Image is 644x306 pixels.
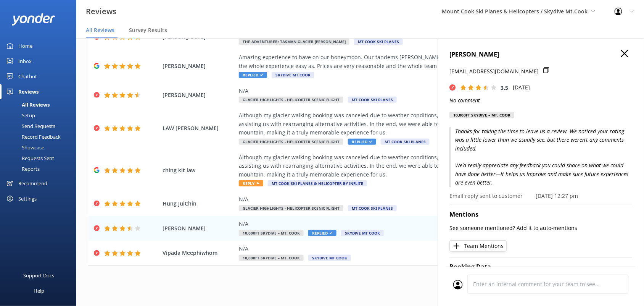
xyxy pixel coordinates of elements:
[18,191,37,206] div: Settings
[354,39,403,45] span: Mt Cook Ski Planes
[163,62,235,70] span: [PERSON_NAME]
[239,244,581,253] div: N/A
[239,72,267,78] span: Replied
[11,13,55,26] img: yonder-white-logo.png
[513,83,530,92] p: [DATE]
[239,39,349,45] span: The Adventurer: Tasman Glacier [PERSON_NAME]
[536,192,578,200] p: [DATE] 12:27 pm
[450,224,633,232] p: See someone mentioned? Add it to auto-mentions
[450,192,523,200] p: Email reply sent to customer
[239,111,581,137] div: Although my glacier walking booking was canceled due to weather conditions, the staff were incred...
[239,205,343,211] span: Glacier Highlights - Helicopter Scenic flight
[34,283,44,298] div: Help
[239,255,304,261] span: 10,000ft Skydive – Mt. Cook
[450,210,633,220] h4: Mentions
[341,230,384,236] span: Skydive Mt Cook
[18,84,39,99] div: Reviews
[5,110,35,121] div: Setup
[5,99,76,110] a: All Reviews
[348,97,397,103] span: Mt Cook Ski Planes
[272,72,314,78] span: Skydive Mt.Cook
[450,127,633,187] p: Thanks for taking the time to leave us a review. We noticed your rating was a little lower than w...
[450,67,539,76] p: [EMAIL_ADDRESS][DOMAIN_NAME]
[239,53,581,70] div: Amazing experience to have on our honeymoon. Our tandems [PERSON_NAME] and [PERSON_NAME] were lov...
[348,205,397,211] span: Mt Cook Ski Planes
[18,176,47,191] div: Recommend
[5,164,76,174] a: Reports
[450,97,480,104] i: No comment
[450,240,507,252] button: Team Mentions
[18,38,32,53] div: Home
[24,268,55,283] div: Support Docs
[348,139,376,145] span: Replied
[5,142,44,153] div: Showcase
[381,139,430,145] span: Mt Cook Ski Planes
[450,50,633,60] h4: [PERSON_NAME]
[5,142,76,153] a: Showcase
[163,91,235,99] span: [PERSON_NAME]
[5,153,54,164] div: Requests Sent
[308,230,336,236] span: Replied
[239,230,304,236] span: 10,000ft Skydive – Mt. Cook
[86,26,114,34] span: All Reviews
[239,87,581,95] div: N/A
[163,224,235,233] span: [PERSON_NAME]
[163,199,235,208] span: Hung JuiChin
[621,50,629,58] button: Close
[239,220,581,228] div: N/A
[453,280,463,290] img: user_profile.svg
[450,262,633,272] h4: Booking Data
[5,131,61,142] div: Record Feedback
[86,5,116,18] h3: Reviews
[239,139,343,145] span: Glacier Highlights - Helicopter Scenic flight
[268,180,367,186] span: Mt Cook Ski Planes & Helicopter by INFLITE
[163,249,235,257] span: Vipada Meephiwhom
[18,69,37,84] div: Chatbot
[5,121,76,131] a: Send Requests
[5,121,55,131] div: Send Requests
[308,255,351,261] span: Skydive Mt Cook
[450,112,515,118] div: 10,000ft Skydive – Mt. Cook
[18,53,32,69] div: Inbox
[239,195,581,204] div: N/A
[5,99,50,110] div: All Reviews
[239,153,581,179] div: Although my glacier walking booking was canceled due to weather conditions, the staff were incred...
[5,153,76,164] a: Requests Sent
[5,131,76,142] a: Record Feedback
[442,8,588,15] span: Mount Cook Ski Planes & Helicopters / Skydive Mt.Cook
[129,26,167,34] span: Survey Results
[5,110,76,121] a: Setup
[501,84,509,91] span: 3.5
[163,124,235,133] span: LAW [PERSON_NAME]
[163,166,235,175] span: ching kit law
[239,180,263,186] span: Reply
[239,97,343,103] span: Glacier Highlights - Helicopter Scenic flight
[5,164,40,174] div: Reports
